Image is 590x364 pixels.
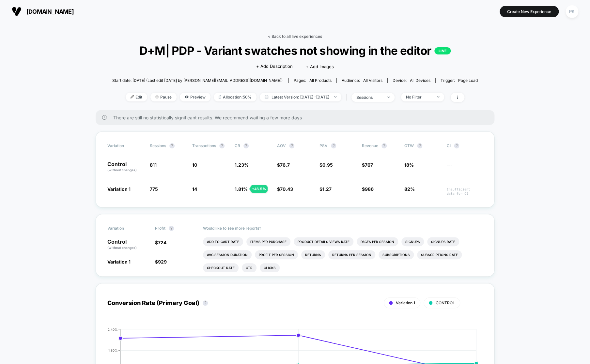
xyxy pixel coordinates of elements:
[214,93,256,101] span: Allocation: 50%
[441,78,478,83] div: Trigger:
[396,300,415,305] span: Variation 1
[289,143,294,148] button: ?
[155,95,159,99] img: end
[255,250,298,259] li: Profit Per Session
[381,143,387,148] button: ?
[126,93,147,101] span: Edit
[319,162,333,168] span: $
[150,162,157,168] span: 811
[309,78,332,83] span: all products
[427,237,459,246] li: Signups Rate
[328,250,375,259] li: Returns Per Session
[155,226,165,231] span: Profit
[113,115,481,120] span: There are still no statistically significant results. We recommend waiting a few more days
[437,96,439,98] img: end
[265,95,268,99] img: calendar
[219,143,225,148] button: ?
[322,186,332,192] span: 1.27
[203,226,483,231] p: Would like to see more reports?
[235,143,240,148] span: CR
[107,226,143,231] span: Variation
[277,143,286,148] span: AOV
[362,162,373,168] span: $
[410,78,430,83] span: all devices
[357,237,398,246] li: Pages Per Session
[107,186,131,192] span: Variation 1
[319,143,328,148] span: PSV
[108,327,118,331] tspan: 2.40%
[331,143,336,148] button: ?
[131,44,459,57] span: D+M| PDP - Variant swatches not showing in the editor
[379,250,414,259] li: Subscriptions
[362,186,374,192] span: $
[131,95,134,99] img: edit
[365,186,374,192] span: 986
[26,8,74,15] span: [DOMAIN_NAME]
[169,143,175,148] button: ?
[203,300,208,306] button: ?
[294,237,353,246] li: Product Details Views Rate
[500,6,559,17] button: Create New Experience
[566,5,578,18] div: PK
[235,162,249,168] span: 1.23 %
[406,95,432,99] div: No Filter
[447,143,483,148] span: CI
[243,143,249,148] button: ?
[404,162,414,168] span: 18%
[436,300,455,305] span: CONTROL
[150,143,166,148] span: Sessions
[458,78,478,83] span: Page Load
[158,259,167,265] span: 929
[155,240,166,245] span: $
[112,78,283,83] span: Start date: [DATE] (Last edit [DATE] by [PERSON_NAME][EMAIL_ADDRESS][DOMAIN_NAME])
[277,186,293,192] span: $
[192,186,197,192] span: 14
[180,93,210,101] span: Preview
[362,143,378,148] span: Revenue
[203,263,239,272] li: Checkout Rate
[454,143,459,148] button: ?
[294,78,332,83] div: Pages:
[363,78,382,83] span: All Visitors
[107,168,137,172] span: (without changes)
[107,239,148,250] p: Control
[434,47,451,54] p: LIVE
[342,78,382,83] div: Audience:
[564,5,580,18] button: PK
[192,143,216,148] span: Transactions
[155,259,167,265] span: $
[250,185,268,193] div: + 46.5 %
[447,163,483,173] span: ---
[417,250,462,259] li: Subscriptions Rate
[246,237,290,246] li: Items Per Purchase
[356,95,382,100] div: sessions
[150,186,158,192] span: 775
[108,348,118,352] tspan: 1.80%
[107,161,143,173] p: Control
[235,186,248,192] span: 1.81 %
[280,186,293,192] span: 70.43
[306,64,334,69] span: + Add Images
[10,6,76,17] button: [DOMAIN_NAME]
[260,93,341,101] span: Latest Version: [DATE] - [DATE]
[387,78,435,83] span: Device:
[334,96,336,98] img: end
[203,250,252,259] li: Avg Session Duration
[242,263,256,272] li: Ctr
[277,162,290,168] span: $
[401,237,424,246] li: Signups
[417,143,422,148] button: ?
[150,93,177,101] span: Pause
[404,186,415,192] span: 82%
[387,97,390,98] img: end
[268,34,322,39] a: < Back to all live experiences
[447,187,483,196] span: Insufficient data for CI
[256,63,293,70] span: + Add Description
[301,250,325,259] li: Returns
[158,240,166,245] span: 724
[345,93,351,102] span: |
[280,162,290,168] span: 76.7
[260,263,280,272] li: Clicks
[322,162,333,168] span: 0.95
[219,95,221,99] img: rebalance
